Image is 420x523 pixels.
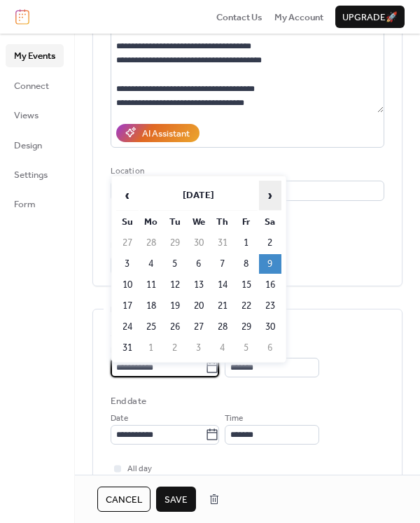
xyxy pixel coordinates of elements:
[127,462,152,476] span: All day
[6,104,64,126] a: Views
[211,212,234,232] th: Th
[111,165,381,179] div: Location
[6,74,64,97] a: Connect
[211,296,234,316] td: 21
[211,338,234,358] td: 4
[116,296,139,316] td: 17
[235,254,258,274] td: 8
[156,487,196,512] button: Save
[140,212,162,232] th: Mo
[6,134,64,156] a: Design
[14,49,55,63] span: My Events
[164,296,186,316] td: 19
[14,168,48,182] span: Settings
[140,275,162,295] td: 11
[6,44,64,67] a: My Events
[164,275,186,295] td: 12
[259,233,281,253] td: 2
[188,233,210,253] td: 30
[142,127,190,141] div: AI Assistant
[259,296,281,316] td: 23
[235,296,258,316] td: 22
[116,317,139,337] td: 24
[164,212,186,232] th: Tu
[6,163,64,186] a: Settings
[164,317,186,337] td: 26
[111,412,128,426] span: Date
[259,254,281,274] td: 9
[164,254,186,274] td: 5
[259,338,281,358] td: 6
[211,233,234,253] td: 31
[140,296,162,316] td: 18
[274,11,323,25] span: My Account
[111,394,146,408] div: End date
[14,197,36,211] span: Form
[188,338,210,358] td: 3
[259,212,281,232] th: Sa
[342,11,398,25] span: Upgrade 🚀
[116,212,139,232] th: Su
[164,233,186,253] td: 29
[14,79,49,93] span: Connect
[15,9,29,25] img: logo
[259,275,281,295] td: 16
[164,493,188,507] span: Save
[14,139,42,153] span: Design
[140,233,162,253] td: 28
[235,275,258,295] td: 15
[235,212,258,232] th: Fr
[188,212,210,232] th: We
[211,254,234,274] td: 7
[211,275,234,295] td: 14
[140,338,162,358] td: 1
[140,317,162,337] td: 25
[216,10,262,24] a: Contact Us
[116,338,139,358] td: 31
[164,338,186,358] td: 2
[274,10,323,24] a: My Account
[225,412,243,426] span: Time
[117,181,138,209] span: ‹
[140,254,162,274] td: 4
[14,109,38,123] span: Views
[116,254,139,274] td: 3
[116,233,139,253] td: 27
[259,317,281,337] td: 30
[235,338,258,358] td: 5
[188,254,210,274] td: 6
[216,11,262,25] span: Contact Us
[116,124,199,142] button: AI Assistant
[335,6,405,28] button: Upgrade🚀
[116,275,139,295] td: 10
[106,493,142,507] span: Cancel
[235,233,258,253] td: 1
[6,193,64,215] a: Form
[188,275,210,295] td: 13
[188,296,210,316] td: 20
[211,317,234,337] td: 28
[97,487,150,512] button: Cancel
[140,181,258,211] th: [DATE]
[188,317,210,337] td: 27
[235,317,258,337] td: 29
[260,181,281,209] span: ›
